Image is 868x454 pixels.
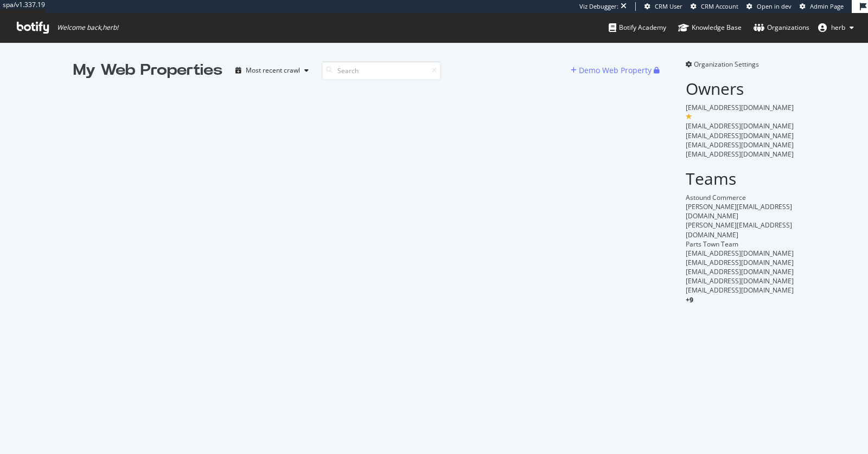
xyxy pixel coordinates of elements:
[686,220,792,239] span: [PERSON_NAME][EMAIL_ADDRESS][DOMAIN_NAME]
[686,286,794,295] span: [EMAIL_ADDRESS][DOMAIN_NAME]
[322,61,441,80] input: Search
[686,131,794,140] span: [EMAIL_ADDRESS][DOMAIN_NAME]
[694,60,759,69] span: Organization Settings
[809,19,863,36] button: herb
[754,22,809,33] div: Organizations
[686,170,795,187] h2: Teams
[571,62,654,79] button: Demo Web Property
[831,23,845,32] span: herb
[579,2,618,11] div: Viz Debugger:
[701,2,738,10] span: CRM Account
[754,13,809,42] a: Organizations
[57,23,118,32] span: Welcome back, herb !
[686,295,693,304] span: + 9
[571,66,654,75] a: Demo Web Property
[609,13,666,42] a: Botify Academy
[686,267,794,276] span: [EMAIL_ADDRESS][DOMAIN_NAME]
[579,65,652,76] div: Demo Web Property
[686,80,795,98] h2: Owners
[678,13,742,42] a: Knowledge Base
[609,22,666,33] div: Botify Academy
[686,249,794,258] span: [EMAIL_ADDRESS][DOMAIN_NAME]
[686,121,794,131] span: [EMAIL_ADDRESS][DOMAIN_NAME]
[73,60,222,81] div: My Web Properties
[655,2,682,10] span: CRM User
[246,67,300,74] div: Most recent crawl
[678,22,742,33] div: Knowledge Base
[800,2,844,11] a: Admin Page
[686,193,795,202] div: Astound Commerce
[686,258,794,267] span: [EMAIL_ADDRESS][DOMAIN_NAME]
[757,2,792,10] span: Open in dev
[810,2,844,10] span: Admin Page
[691,2,738,11] a: CRM Account
[231,62,313,79] button: Most recent crawl
[686,239,795,249] div: Parts Town Team
[686,140,794,150] span: [EMAIL_ADDRESS][DOMAIN_NAME]
[686,202,792,220] span: [PERSON_NAME][EMAIL_ADDRESS][DOMAIN_NAME]
[686,103,794,112] span: [EMAIL_ADDRESS][DOMAIN_NAME]
[644,2,682,11] a: CRM User
[686,150,794,159] span: [EMAIL_ADDRESS][DOMAIN_NAME]
[686,276,794,286] span: [EMAIL_ADDRESS][DOMAIN_NAME]
[746,2,792,11] a: Open in dev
